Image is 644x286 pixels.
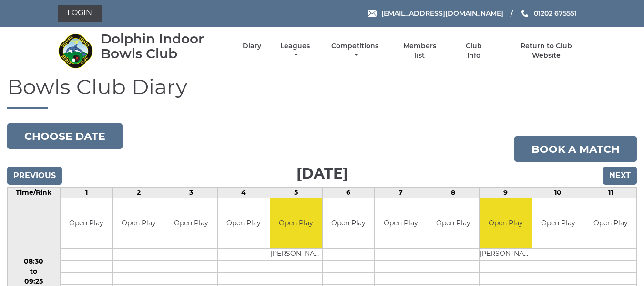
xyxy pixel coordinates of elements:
td: 10 [532,188,584,198]
td: Open Play [270,198,322,248]
a: Phone us 01202 675551 [520,8,577,19]
a: Book a match [514,136,637,162]
td: 1 [60,188,112,198]
td: Open Play [165,198,217,248]
span: [EMAIL_ADDRESS][DOMAIN_NAME] [381,9,503,18]
a: Club Info [459,42,490,60]
a: Return to Club Website [506,42,586,60]
a: Email [EMAIL_ADDRESS][DOMAIN_NAME] [368,8,503,19]
input: Previous [7,167,62,185]
td: 3 [165,188,217,198]
h1: Bowls Club Diary [7,75,637,109]
td: Open Play [375,198,427,248]
td: 9 [480,188,532,198]
td: [PERSON_NAME] [480,248,532,260]
img: Email [368,10,377,17]
a: Leagues [278,42,312,60]
td: Open Play [61,198,112,248]
img: Phone us [521,10,528,17]
a: Login [58,5,102,22]
td: Open Play [584,198,636,248]
button: Choose date [7,123,123,149]
td: 7 [375,188,427,198]
a: Members list [398,42,441,60]
input: Next [603,167,637,185]
span: 01202 675551 [534,9,577,18]
td: 11 [584,188,637,198]
td: 8 [427,188,480,198]
img: Dolphin Indoor Bowls Club [58,33,93,69]
td: 5 [270,188,322,198]
a: Diary [243,42,261,51]
div: Dolphin Indoor Bowls Club [101,32,226,61]
a: Competitions [329,42,381,60]
td: Time/Rink [8,188,61,198]
td: [PERSON_NAME] [270,248,322,260]
td: 4 [217,188,270,198]
td: 6 [322,188,375,198]
td: Open Play [218,198,270,248]
td: Open Play [427,198,479,248]
td: Open Play [113,198,165,248]
td: 2 [112,188,165,198]
td: Open Play [323,198,375,248]
td: Open Play [480,198,532,248]
td: Open Play [532,198,584,248]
